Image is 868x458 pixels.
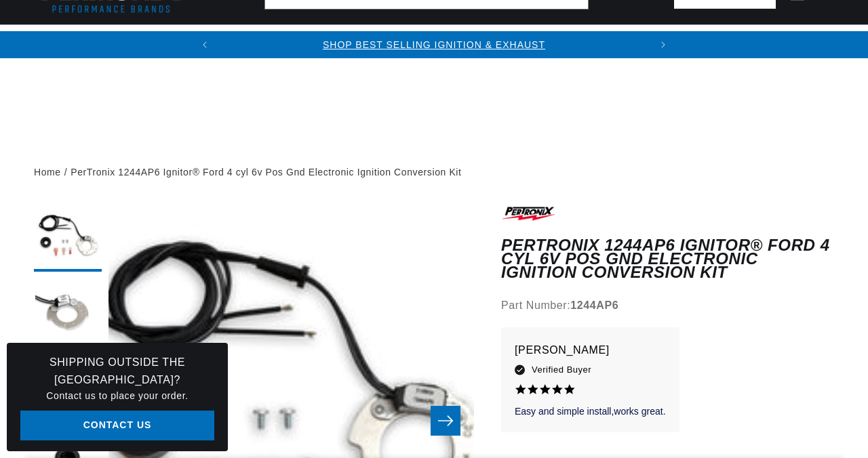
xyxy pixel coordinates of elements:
[668,25,802,57] summary: Battery Products
[330,25,566,57] summary: Headers, Exhausts & Components
[71,165,461,180] a: PerTronix 1244AP6 Ignitor® Ford 4 cyl 6v Pos Gnd Electronic Ignition Conversion Kit
[532,362,591,377] span: Verified Buyer
[34,25,180,57] summary: Ignition Conversions
[570,299,618,311] strong: 1244AP6
[20,388,214,403] p: Contact us to place your order.
[34,278,102,346] button: Load image 2 in gallery view
[34,165,834,180] nav: breadcrumbs
[191,31,218,58] button: Translation missing: en.sections.announcements.previous_announcement
[180,25,330,57] summary: Coils & Distributors
[431,406,460,436] button: Slide right
[566,25,668,57] summary: Engine Swaps
[501,238,834,280] h1: PerTronix 1244AP6 Ignitor® Ford 4 cyl 6v Pos Gnd Electronic Ignition Conversion Kit
[515,405,666,419] p: Easy and simple install,works great.
[323,39,545,50] a: SHOP BEST SELLING IGNITION & EXHAUST
[218,37,650,52] div: 1 of 2
[20,411,214,441] a: Contact Us
[34,204,102,272] button: Load image 1 in gallery view
[501,297,834,314] div: Part Number:
[20,354,214,388] h3: Shipping Outside the [GEOGRAPHIC_DATA]?
[650,31,677,58] button: Translation missing: en.sections.announcements.next_announcement
[34,165,61,180] a: Home
[218,37,650,52] div: Announcement
[515,341,666,360] p: [PERSON_NAME]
